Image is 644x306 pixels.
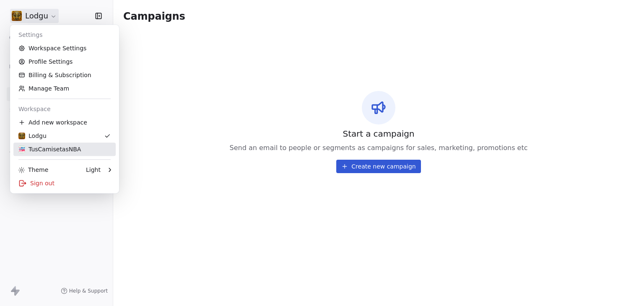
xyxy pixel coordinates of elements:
[86,166,101,174] div: Light
[18,146,25,153] img: tuscamisetasnba.jpg
[13,82,116,95] a: Manage Team
[18,166,48,174] div: Theme
[18,132,47,140] div: Lodgu
[13,41,116,55] a: Workspace Settings
[18,145,81,153] div: TusCamisetasNBA
[18,132,25,139] img: 11819-team-41f5ab92d1aa1d4a7d2caa24ea397e1f.png
[13,116,116,129] div: Add new workspace
[13,102,116,116] div: Workspace
[13,55,116,68] a: Profile Settings
[13,68,116,82] a: Billing & Subscription
[13,176,116,190] div: Sign out
[13,28,116,41] div: Settings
